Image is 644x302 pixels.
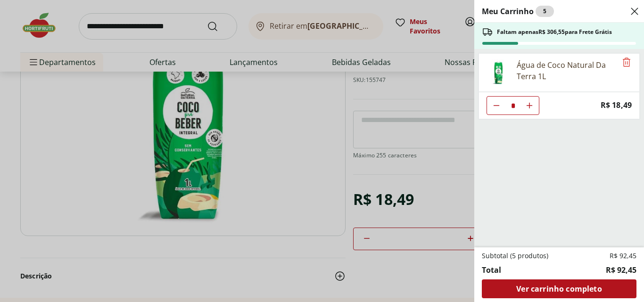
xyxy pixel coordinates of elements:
[621,57,632,68] button: Remove
[487,96,506,115] button: Diminuir Quantidade
[610,251,636,261] span: R$ 92,45
[497,28,612,36] span: Faltam apenas R$ 306,55 para Frete Grátis
[485,59,511,86] img: Água de Coco Natural Da Terra 1L
[482,264,501,276] span: Total
[520,96,539,115] button: Aumentar Quantidade
[606,264,636,276] span: R$ 92,45
[482,279,636,298] a: Ver carrinho completo
[516,285,602,293] span: Ver carrinho completo
[601,99,632,112] span: R$ 18,49
[482,251,548,261] span: Subtotal (5 produtos)
[482,6,554,17] h2: Meu Carrinho
[517,59,617,82] div: Água de Coco Natural Da Terra 1L
[536,6,554,17] div: 5
[506,97,520,114] input: Quantidade Atual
